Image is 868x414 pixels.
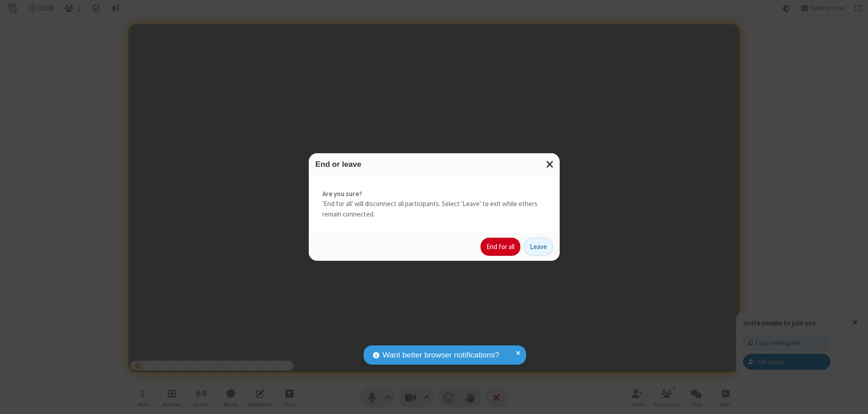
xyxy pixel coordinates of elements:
button: Leave [524,238,553,256]
button: Close modal [541,153,560,175]
button: End for all [481,238,520,256]
h3: End or leave [316,160,553,169]
span: Want better browser notifications? [382,349,499,361]
strong: Are you sure? [322,189,546,199]
div: 'End for all' will disconnect all participants. Select 'Leave' to exit while others remain connec... [309,175,560,233]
